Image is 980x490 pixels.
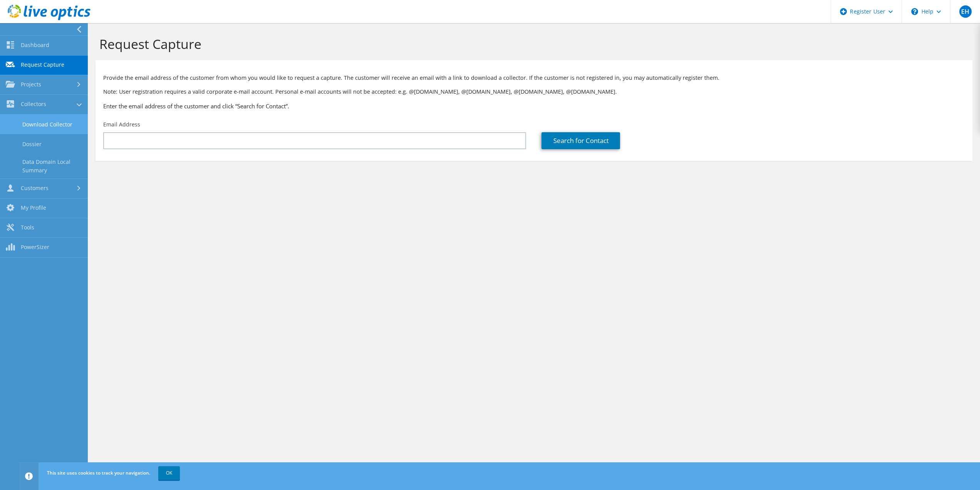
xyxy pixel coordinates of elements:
[158,466,180,480] a: OK
[47,470,150,476] span: This site uses cookies to track your navigation.
[541,132,620,149] a: Search for Contact
[99,36,965,52] h1: Request Capture
[103,88,965,96] p: Note: User registration requires a valid corporate e-mail account. Personal e-mail accounts will ...
[103,121,140,128] label: Email Address
[103,102,965,110] h3: Enter the email address of the customer and click “Search for Contact”.
[103,74,965,82] p: Provide the email address of the customer from whom you would like to request a capture. The cust...
[911,8,918,15] svg: \n
[959,5,972,18] span: EH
